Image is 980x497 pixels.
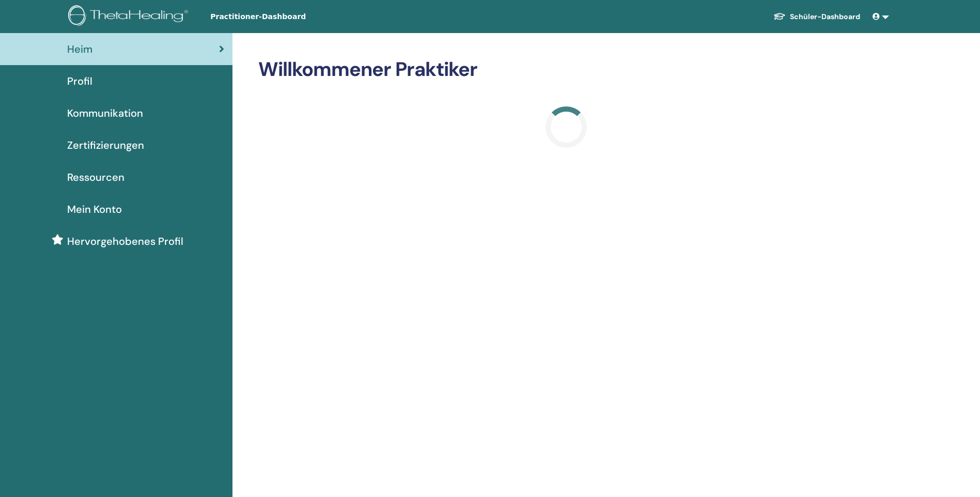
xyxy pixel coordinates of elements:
[67,41,92,57] span: Heim
[67,105,143,121] span: Kommunikation
[258,58,875,82] h2: Willkommener Praktiker
[68,5,192,28] img: logo.png
[67,169,125,185] span: Ressourcen
[765,7,868,26] a: Schüler-Dashboard
[67,234,183,249] span: Hervorgehobenes Profil
[67,201,122,217] span: Mein Konto
[210,11,365,22] span: Practitioner-Dashboard
[67,137,144,153] span: Zertifizierungen
[67,73,92,89] span: Profil
[773,12,786,21] img: graduation-cap-white.svg
[790,12,860,21] font: Schüler-Dashboard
